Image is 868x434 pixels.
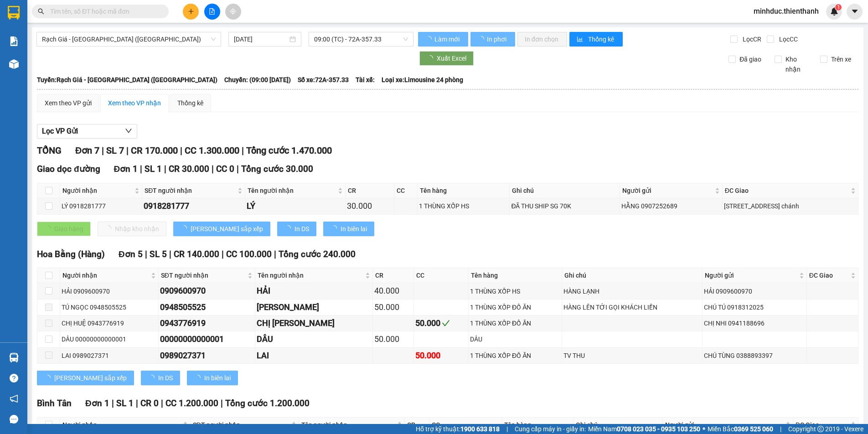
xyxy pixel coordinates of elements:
div: 40.000 [374,284,412,297]
strong: 0369 525 060 [734,425,773,433]
span: Kho nhận [782,54,813,74]
span: CR 170.000 [131,145,178,156]
span: CC 100.000 [226,249,272,259]
span: search [38,8,44,15]
span: ĐC Giao [809,270,849,280]
span: Người gửi [665,420,784,430]
span: | [126,145,129,156]
div: HẢI 0909600970 [62,286,157,296]
div: 50.000 [374,301,412,314]
div: Xem theo VP gửi [45,98,92,108]
span: Rạch Giá - Sài Gòn (Hàng Hoá) [42,32,216,46]
span: question-circle [10,374,18,382]
strong: 1900 633 818 [460,425,500,433]
span: Cung cấp máy in - giấy in: [515,424,586,434]
span: down [125,127,132,134]
button: caret-down [847,4,863,20]
span: Hoa Bằng (Hàng) [37,249,105,259]
span: Giao dọc đường [37,164,100,174]
button: Nhập kho nhận [98,222,166,236]
span: | [222,249,224,259]
span: Tên người nhận [248,186,336,196]
span: Số xe: 72A-357.33 [298,75,349,85]
sup: 1 [835,4,842,10]
span: | [102,145,104,156]
span: plus [188,8,194,15]
span: Đơn 7 [75,145,99,156]
input: 12/09/2025 [234,34,288,44]
span: Loại xe: Limousine 24 phòng [382,75,463,85]
span: loading [194,375,204,381]
div: Xem theo VP nhận [108,98,161,108]
span: 09:00 (TC) - 72A-357.33 [314,32,408,46]
div: CHÚ TÚ 0918312025 [704,302,805,312]
button: Lọc VP Gửi [37,124,137,139]
span: ĐC Giao [725,186,849,196]
div: HẢI [257,284,371,297]
span: Miền Nam [588,424,700,434]
span: loading [478,36,486,42]
td: HẢI [255,283,373,299]
span: message [10,415,18,424]
img: warehouse-icon [9,353,19,362]
button: file-add [204,4,220,20]
span: loading [148,375,158,381]
div: 0918281777 [144,200,243,212]
td: 0909600970 [159,283,256,299]
div: HÀNG LẠNH [563,286,701,296]
div: TÚ NGỌC 0948505525 [62,302,157,312]
button: bar-chartThống kê [569,32,623,46]
span: Đã giao [736,54,765,64]
div: 1 THÙNG XỐP HS [470,286,560,296]
span: file-add [209,8,215,15]
th: Ghi chú [562,268,703,283]
span: Tổng cước 240.000 [279,249,356,259]
div: LAI 0989027371 [62,351,157,361]
span: SL 1 [145,164,162,174]
td: 0943776919 [159,315,256,331]
button: In phơi [470,32,515,46]
th: CC [414,268,469,283]
th: Tên hàng [469,268,562,283]
span: notification [10,394,18,403]
span: Lọc CR [739,34,763,44]
span: loading [181,225,191,232]
span: Xuất Excel [437,53,466,63]
button: In DS [277,222,316,236]
div: TV THU [563,351,701,361]
span: ⚪️ [703,427,705,431]
span: TỔNG [37,145,62,156]
span: Tài xế: [356,75,375,85]
th: Ghi chú [510,183,620,198]
span: loading [427,55,437,62]
span: In DS [294,224,309,234]
button: Xuất Excel [419,51,474,66]
span: caret-down [851,7,859,15]
span: | [274,249,276,259]
span: In biên lai [341,224,367,234]
div: 30.000 [347,200,393,212]
span: Làm mới [434,34,461,44]
th: CR [346,183,394,198]
div: 0948505525 [160,301,254,314]
span: | [164,164,166,174]
span: Tên người nhận [258,270,363,280]
th: CC [394,183,417,198]
td: CHỊ HUỆ [255,315,373,331]
td: 0948505525 [159,300,256,315]
span: Người gửi [622,186,713,196]
span: | [140,164,142,174]
span: SĐT người nhận [161,270,246,280]
button: In DS [141,371,180,385]
th: Tên hàng [418,183,510,198]
td: 00000000000001 [159,331,256,347]
span: | [237,164,239,174]
span: SL 5 [150,249,167,259]
td: LÝ [245,198,346,214]
img: solution-icon [9,36,19,46]
div: 1 THÙNG XỐP HS [419,201,508,211]
div: LAI [257,349,371,362]
span: check [442,319,450,327]
span: loading [331,225,341,232]
span: Tên người nhận [301,420,396,430]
